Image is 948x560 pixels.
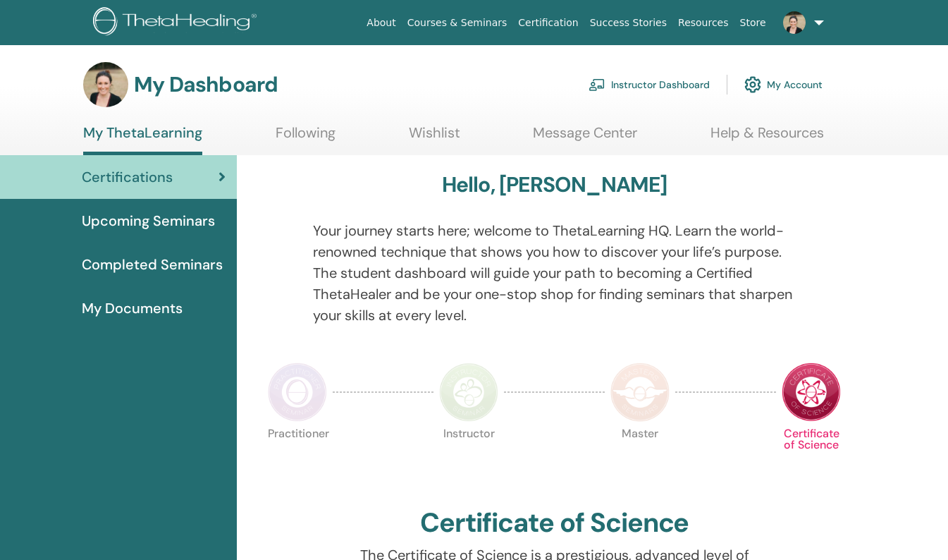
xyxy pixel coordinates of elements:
a: Following [276,124,336,152]
a: Success Stories [584,10,672,36]
span: Upcoming Seminars [82,210,215,231]
img: default.jpg [783,11,806,34]
h2: Certificate of Science [420,507,689,540]
a: Certification [512,10,584,36]
span: Completed Seminars [82,254,223,275]
p: Practitioner [268,428,327,487]
img: Instructor [439,363,498,422]
p: Master [610,428,670,487]
a: Help & Resources [710,124,824,152]
a: About [361,10,401,36]
a: Courses & Seminars [402,10,513,36]
a: Message Center [533,124,637,152]
span: My Documents [82,298,183,319]
img: Master [610,363,670,422]
a: Wishlist [409,124,460,152]
a: Store [734,10,772,36]
p: Instructor [439,428,498,487]
img: Practitioner [268,363,327,422]
h3: Hello, [PERSON_NAME] [442,172,667,197]
span: Certifications [82,166,173,188]
a: Instructor Dashboard [589,69,710,100]
a: Resources [672,10,734,36]
h3: My Dashboard [134,72,278,97]
img: Certificate of Science [782,363,841,422]
p: Certificate of Science [782,428,841,487]
img: logo.png [93,7,261,39]
img: default.jpg [83,62,128,107]
a: My ThetaLearning [83,124,202,155]
img: cog.svg [744,73,761,97]
img: chalkboard-teacher.svg [589,78,605,91]
p: Your journey starts here; welcome to ThetaLearning HQ. Learn the world-renowned technique that sh... [313,220,796,326]
a: My Account [744,69,823,100]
